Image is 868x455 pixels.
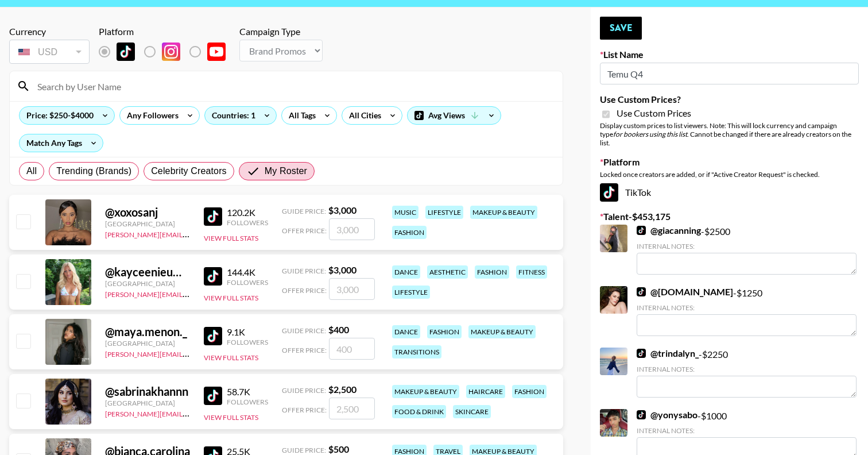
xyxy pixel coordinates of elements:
[637,226,646,235] img: TikTok
[282,207,326,215] span: Guide Price:
[282,406,327,414] span: Offer Price:
[162,43,180,61] img: Instagram
[227,207,268,218] div: 120.2K
[282,446,326,454] span: Guide Price:
[9,26,90,37] div: Currency
[470,206,537,219] div: makeup & beauty
[105,399,190,407] div: [GEOGRAPHIC_DATA]
[600,17,642,40] button: Save
[600,94,859,105] label: Use Custom Prices?
[282,226,327,235] span: Offer Price:
[466,385,505,398] div: haircare
[105,325,190,339] div: @ maya.menon._
[227,267,268,278] div: 144.4K
[637,348,699,359] a: @trindalyn_
[328,444,349,454] strong: $ 500
[204,267,222,286] img: TikTok
[239,26,323,37] div: Campaign Type
[204,294,258,302] button: View Full Stats
[207,43,226,61] img: YouTube
[151,164,227,178] span: Celebrity Creators
[475,265,509,279] div: fashion
[11,42,87,62] div: USD
[227,278,268,287] div: Followers
[600,121,859,147] div: Display custom prices to list viewers. Note: This will lock currency and campaign type . Cannot b...
[637,225,701,236] a: @giacanning
[637,349,646,358] img: TikTok
[328,264,356,275] strong: $ 3,000
[392,226,427,239] div: fashion
[56,164,131,178] span: Trending (Brands)
[105,205,190,219] div: @ xoxosanj
[328,384,356,395] strong: $ 2,500
[105,348,330,358] a: [PERSON_NAME][EMAIL_ADDRESS][PERSON_NAME][DOMAIN_NAME]
[105,384,190,399] div: @ sabrinakhannn
[30,77,556,95] input: Search by User Name
[105,288,330,299] a: [PERSON_NAME][EMAIL_ADDRESS][PERSON_NAME][DOMAIN_NAME]
[329,218,375,240] input: 3,000
[227,326,268,338] div: 9.1K
[600,211,859,222] label: Talent - $ 453,175
[265,164,307,178] span: My Roster
[227,338,268,346] div: Followers
[425,206,463,219] div: lifestyle
[20,134,103,152] div: Match Any Tags
[105,265,190,279] div: @ kayceenieuwendyk
[392,385,459,398] div: makeup & beauty
[637,409,697,421] a: @yonysabo
[328,205,356,215] strong: $ 3,000
[282,286,327,295] span: Offer Price:
[427,265,468,279] div: aesthetic
[105,219,190,228] div: [GEOGRAPHIC_DATA]
[204,413,258,422] button: View Full Stats
[637,303,857,312] div: Internal Notes:
[328,324,349,335] strong: $ 400
[99,40,235,64] div: List locked to TikTok.
[392,286,430,299] div: lifestyle
[329,278,375,300] input: 3,000
[600,170,859,179] div: Locked once creators are added, or if "Active Creator Request" is checked.
[20,107,114,124] div: Price: $250-$4000
[282,107,318,124] div: All Tags
[282,326,326,335] span: Guide Price:
[105,279,190,288] div: [GEOGRAPHIC_DATA]
[99,26,235,37] div: Platform
[453,405,491,418] div: skincare
[282,386,326,395] span: Guide Price:
[105,339,190,348] div: [GEOGRAPHIC_DATA]
[637,286,733,298] a: @[DOMAIN_NAME]
[204,327,222,345] img: TikTok
[512,385,547,398] div: fashion
[637,410,646,419] img: TikTok
[516,265,547,279] div: fitness
[205,107,276,124] div: Countries: 1
[392,325,420,338] div: dance
[120,107,181,124] div: Any Followers
[392,345,441,358] div: transitions
[227,398,268,406] div: Followers
[282,346,327,354] span: Offer Price:
[427,325,462,338] div: fashion
[600,49,859,60] label: List Name
[26,164,37,178] span: All
[600,183,618,202] img: TikTok
[408,107,501,124] div: Avg Views
[204,353,258,362] button: View Full Stats
[637,286,857,336] div: - $ 1250
[9,37,90,66] div: Currency is locked to USD
[392,265,420,279] div: dance
[392,206,418,219] div: music
[637,348,857,398] div: - $ 2250
[637,287,646,296] img: TikTok
[227,218,268,227] div: Followers
[600,156,859,168] label: Platform
[329,398,375,419] input: 2,500
[617,107,691,119] span: Use Custom Prices
[105,228,330,239] a: [PERSON_NAME][EMAIL_ADDRESS][PERSON_NAME][DOMAIN_NAME]
[637,365,857,373] div: Internal Notes:
[117,43,135,61] img: TikTok
[637,426,857,435] div: Internal Notes:
[600,183,859,202] div: TikTok
[227,386,268,398] div: 58.7K
[282,267,326,275] span: Guide Price:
